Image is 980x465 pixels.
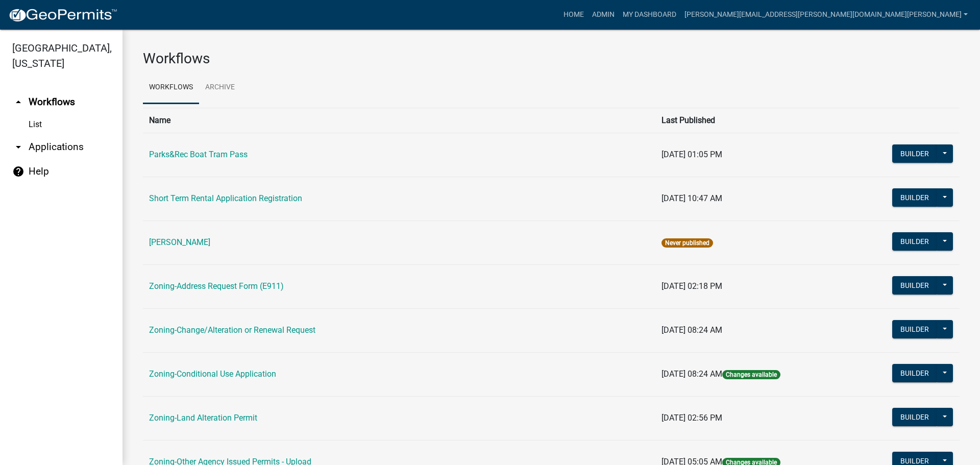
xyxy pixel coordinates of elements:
[892,364,937,382] button: Builder
[199,71,241,104] a: Archive
[661,281,722,291] span: [DATE] 02:18 PM
[143,108,655,133] th: Name
[149,413,257,423] a: Zoning-Land Alteration Permit
[892,320,937,338] button: Builder
[655,108,850,133] th: Last Published
[619,5,680,25] a: My Dashboard
[149,281,284,291] a: Zoning-Address Request Form (E911)
[661,193,722,203] span: [DATE] 10:47 AM
[661,413,722,423] span: [DATE] 02:56 PM
[588,5,619,25] a: Admin
[661,325,722,335] span: [DATE] 08:24 AM
[661,238,713,248] span: Never published
[722,370,780,379] span: Changes available
[661,369,722,379] span: [DATE] 08:24 AM
[12,96,24,108] i: arrow_drop_up
[892,276,937,295] button: Builder
[143,71,199,104] a: Workflows
[149,193,302,203] a: Short Term Rental Application Registration
[149,325,315,335] a: Zoning-Change/Alteration or Renewal Request
[559,5,588,25] a: Home
[892,232,937,251] button: Builder
[892,408,937,426] button: Builder
[12,141,24,153] i: arrow_drop_down
[680,5,972,25] a: [PERSON_NAME][EMAIL_ADDRESS][PERSON_NAME][DOMAIN_NAME][PERSON_NAME]
[12,165,24,178] i: help
[661,150,722,159] span: [DATE] 01:05 PM
[149,369,276,379] a: Zoning-Conditional Use Application
[892,188,937,207] button: Builder
[143,50,960,67] h3: Workflows
[149,150,248,159] a: Parks&Rec Boat Tram Pass
[149,237,210,247] a: [PERSON_NAME]
[892,144,937,163] button: Builder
